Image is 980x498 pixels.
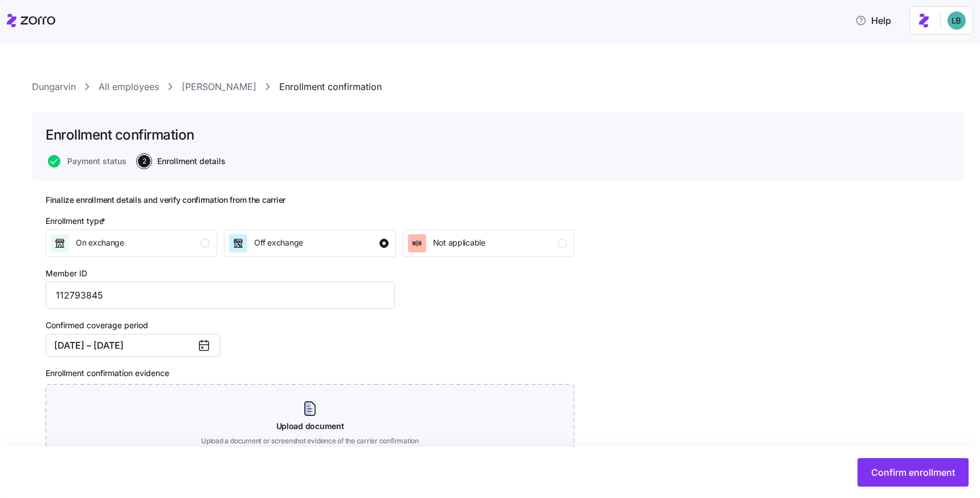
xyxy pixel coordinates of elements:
[846,9,900,32] button: Help
[46,367,169,379] label: Enrollment confirmation evidence
[138,155,150,168] span: 2
[254,237,303,248] span: Off exchange
[32,80,76,94] a: Dungarvin
[76,237,124,248] span: On exchange
[46,195,574,206] h2: Finalize enrollment details and verify confirmation from the carrier
[46,126,194,144] h1: Enrollment confirmation
[279,80,382,94] a: Enrollment confirmation
[46,155,126,168] a: Payment status
[433,237,485,248] span: Not applicable
[138,155,226,168] button: 2Enrollment details
[99,80,159,94] a: All employees
[46,215,108,227] div: Enrollment type
[157,157,226,165] span: Enrollment details
[857,458,969,487] button: Confirm enrollment
[182,80,256,94] a: [PERSON_NAME]
[67,157,126,165] span: Payment status
[948,11,966,30] img: 55738f7c4ee29e912ff6c7eae6e0401b
[46,319,148,332] label: Confirmed coverage period
[48,155,126,168] button: Payment status
[46,334,220,357] button: [DATE] – [DATE]
[855,14,891,27] span: Help
[46,281,395,309] input: Type Member ID
[136,155,226,168] a: 2Enrollment details
[871,466,955,479] span: Confirm enrollment
[46,267,87,280] label: Member ID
